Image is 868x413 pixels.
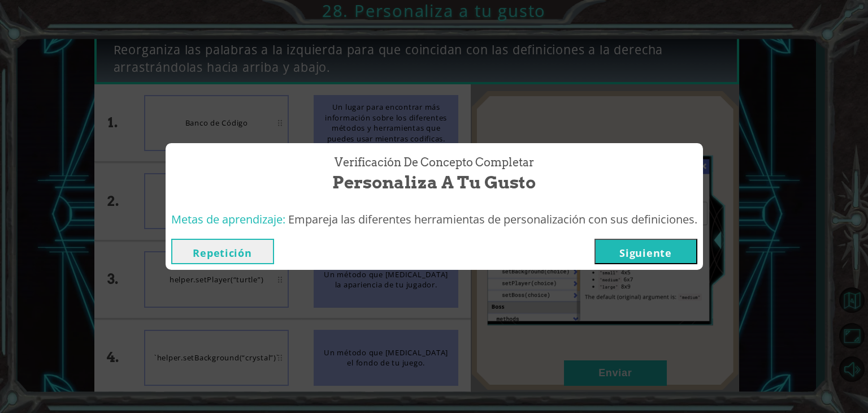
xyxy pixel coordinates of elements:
span: Metas de aprendizaje: [171,212,285,227]
button: Repetición [171,239,274,264]
span: Empareja las diferentes herramientas de personalización con sus definiciones. [288,212,697,227]
span: Personaliza a tu gusto [332,170,536,195]
span: Verificación de Concepto Completar [335,154,534,171]
button: Siguiente [594,239,697,264]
